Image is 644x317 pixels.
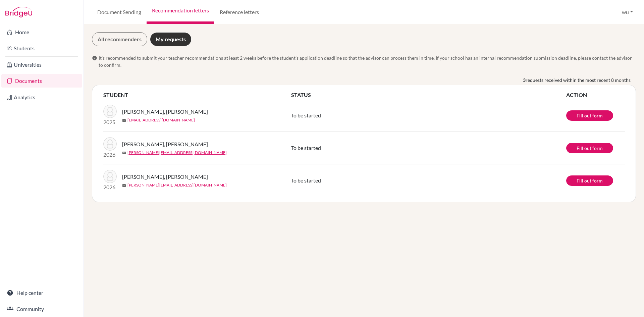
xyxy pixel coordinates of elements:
[103,183,117,191] p: 2026
[566,143,613,153] a: Fill out form
[291,112,321,118] span: To be started
[103,170,117,183] img: Shannon Lee, Valerie
[99,54,636,68] span: It’s recommended to submit your teacher recommendations at least 2 weeks before the student’s app...
[103,91,291,99] th: STUDENT
[103,118,117,126] p: 2025
[92,32,147,46] a: All recommenders
[122,118,126,122] span: mail
[92,55,97,61] span: info
[127,182,227,188] a: [PERSON_NAME][EMAIL_ADDRESS][DOMAIN_NAME]
[1,25,82,39] a: Home
[122,173,208,181] span: [PERSON_NAME], [PERSON_NAME]
[1,286,82,300] a: Help center
[566,175,613,186] a: Fill out form
[566,91,625,99] th: ACTION
[127,150,227,156] a: [PERSON_NAME][EMAIL_ADDRESS][DOMAIN_NAME]
[619,6,636,18] button: wu
[103,137,117,151] img: Shannon Lee, Valerie
[122,151,126,155] span: mail
[127,117,195,123] a: [EMAIL_ADDRESS][DOMAIN_NAME]
[523,76,526,84] b: 3
[566,110,613,121] a: Fill out form
[1,91,82,104] a: Analytics
[122,183,126,188] span: mail
[122,108,208,116] span: [PERSON_NAME], [PERSON_NAME]
[1,302,82,316] a: Community
[150,32,192,46] a: My requests
[291,177,321,183] span: To be started
[5,7,32,17] img: Bridge-U
[103,105,117,118] img: Marco Santoso, Nathanael
[103,151,117,159] p: 2026
[526,76,631,84] span: requests received within the most recent 8 months
[1,74,82,88] a: Documents
[291,91,566,99] th: STATUS
[1,58,82,71] a: Universities
[1,42,82,55] a: Students
[122,140,208,148] span: [PERSON_NAME], [PERSON_NAME]
[291,145,321,151] span: To be started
